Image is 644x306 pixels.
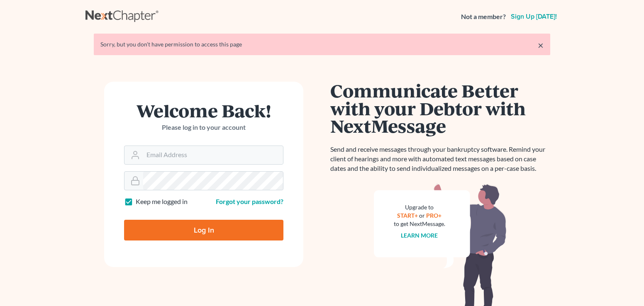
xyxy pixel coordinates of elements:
p: Please log in to your account [124,123,283,132]
input: Log In [124,220,283,240]
input: Email Address [143,146,283,164]
a: × [538,40,544,50]
p: Send and receive messages through your bankruptcy software. Remind your client of hearings and mo... [330,145,550,173]
div: to get NextMessage. [394,220,445,228]
label: Keep me logged in [136,197,188,206]
h1: Welcome Back! [124,102,283,119]
div: Upgrade to [394,203,445,211]
span: or [420,212,425,219]
a: PRO+ [427,212,442,219]
h1: Communicate Better with your Debtor with NextMessage [330,82,550,135]
a: START+ [398,212,418,219]
a: Sign up [DATE]! [509,13,559,20]
div: Sorry, but you don't have permission to access this page [100,40,544,49]
a: Forgot your password? [216,197,283,205]
strong: Not a member? [461,12,506,22]
a: Learn more [401,232,438,239]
